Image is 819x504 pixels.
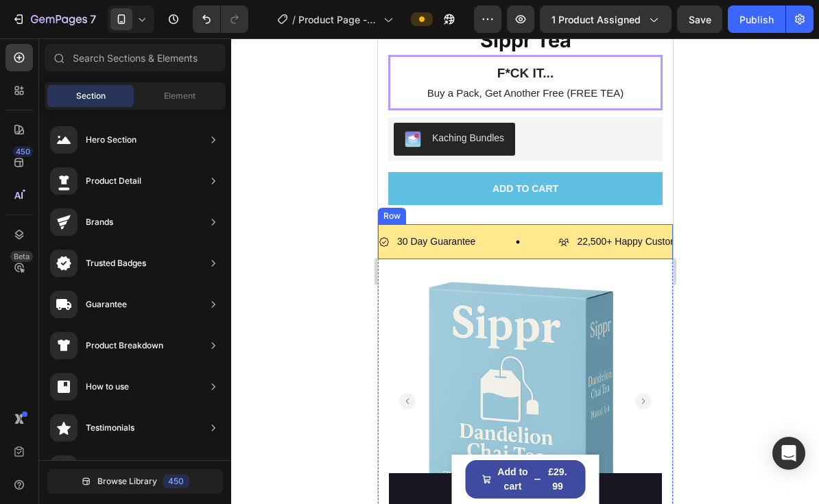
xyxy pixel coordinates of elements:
div: Hero Section [86,133,136,147]
p: 30 Day Guarantee [19,195,97,212]
span: Save [689,14,711,25]
div: Testimonials [86,421,134,435]
span: Element [164,90,195,102]
p: F*ck IT... [19,25,276,45]
div: Add to cart [115,144,180,156]
span: Section [76,90,106,102]
div: Beta [10,251,33,262]
span: 1 product assigned [551,12,641,27]
div: Product Breakdown [86,339,163,352]
div: Kaching Bundles [54,93,126,107]
span: Product Page - [DATE] 21:56:07 [298,12,378,27]
span: / [292,12,296,27]
div: Row [3,171,25,184]
div: Publish [739,12,774,27]
button: Add to cart [10,134,285,167]
button: 7 [5,5,102,33]
input: Search Sections & Elements [45,44,226,71]
div: Guarantee [86,298,127,311]
button: Carousel Next Arrow [257,355,274,371]
p: 22,500+ Happy Customers [199,195,313,212]
div: Trusted Badges [86,256,146,270]
div: 450 [13,146,33,157]
button: Save [677,5,722,33]
button: Kaching Bundles [16,84,137,117]
button: Carousel Back Arrow [21,355,38,371]
iframe: Design area [378,38,673,504]
button: Browse Library450 [47,469,223,494]
div: Product Detail [86,174,141,188]
img: KachingBundles.png [27,93,43,109]
div: How to use [86,380,129,394]
div: Add to cart [119,427,151,455]
div: Brands [86,215,113,229]
button: Publish [728,5,785,33]
div: Open Intercom Messenger [772,437,805,470]
button: Add to cart [88,422,208,460]
div: 450 [163,475,189,488]
button: Back to Top ↑ [11,435,284,466]
div: £29.99 [168,425,191,457]
p: 7 [90,11,96,27]
div: Undo/Redo [193,5,248,33]
span: Browse Library [97,475,157,488]
p: Buy a Pack, Get Another Free (FREE TEA) [19,47,276,63]
button: 1 product assigned [540,5,672,33]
